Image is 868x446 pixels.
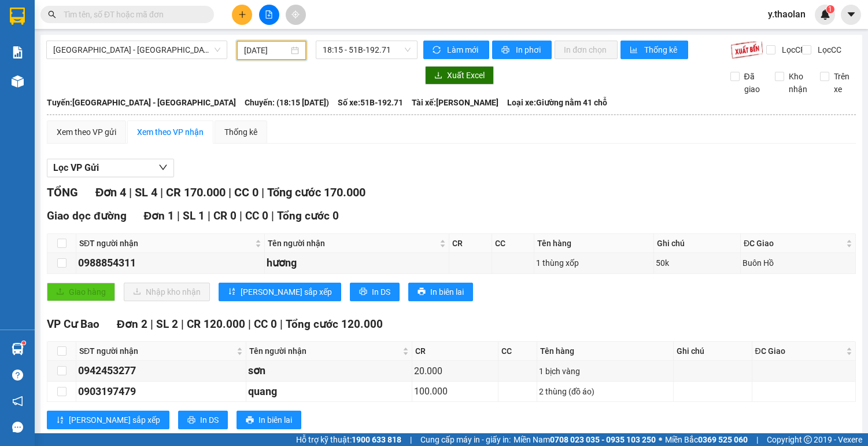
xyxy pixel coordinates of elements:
[656,257,738,269] div: 50k
[22,341,25,345] sup: 1
[644,43,679,56] span: Thống kê
[259,5,279,25] button: file-add
[841,5,861,25] button: caret-down
[47,317,99,331] span: VP Cư Bao
[271,209,274,222] span: |
[654,234,741,253] th: Ghi chú
[48,10,56,19] span: search
[137,126,204,138] div: Xem theo VP nhận
[12,370,23,381] span: question-circle
[408,283,473,301] button: printerIn biên lai
[412,96,498,109] span: Tài xế: [PERSON_NAME]
[156,317,178,331] span: SL 2
[228,185,231,199] span: |
[53,41,220,59] span: Sài Gòn - Đắk Lắk
[338,96,403,109] span: Số xe: 51B-192.71
[430,286,464,298] span: In biên lai
[117,317,147,331] span: Đơn 2
[828,5,832,13] span: 1
[537,342,674,361] th: Tên hàng
[47,283,115,301] button: uploadGiao hàng
[759,7,815,21] span: y.thaolan
[740,70,767,96] span: Đã giao
[76,253,265,273] td: 0988854311
[555,41,618,59] button: In đơn chọn
[213,209,237,222] span: CR 0
[248,363,410,379] div: sơn
[267,185,365,199] span: Tổng cước 170.000
[755,345,844,357] span: ĐC Giao
[514,433,656,446] span: Miền Nam
[79,345,234,357] span: SĐT người nhận
[219,283,341,301] button: sort-ascending[PERSON_NAME] sắp xếp
[492,234,535,253] th: CC
[12,396,23,407] span: notification
[425,66,494,85] button: downloadXuất Excel
[434,71,442,81] span: download
[286,5,306,25] button: aim
[265,10,273,19] span: file-add
[744,237,844,250] span: ĐC Giao
[64,8,200,21] input: Tìm tên, số ĐT hoặc mã đơn
[238,10,246,19] span: plus
[254,317,277,331] span: CC 0
[248,317,251,331] span: |
[237,411,301,429] button: printerIn biên lai
[420,433,511,446] span: Cung cấp máy in - giấy in:
[187,317,245,331] span: CR 120.000
[291,10,300,19] span: aim
[79,237,253,250] span: SĐT người nhận
[414,364,496,378] div: 20.000
[296,433,401,446] span: Hỗ trợ kỹ thuật:
[447,69,485,82] span: Xuất Excel
[277,209,339,222] span: Tổng cước 0
[620,41,688,59] button: bar-chartThống kê
[241,286,332,298] span: [PERSON_NAME] sắp xếp
[248,383,410,400] div: quang
[178,411,228,429] button: printerIn DS
[534,234,653,253] th: Tên hàng
[447,43,480,56] span: Làm mới
[177,209,180,222] span: |
[187,416,195,425] span: printer
[829,70,856,96] span: Trên xe
[249,345,400,357] span: Tên người nhận
[539,365,671,378] div: 1 bịch vàng
[245,96,329,109] span: Chuyến: (18:15 [DATE])
[550,435,656,444] strong: 0708 023 035 - 0935 103 250
[76,361,246,381] td: 0942453277
[181,317,184,331] span: |
[659,437,662,442] span: ⚪️
[804,436,812,444] span: copyright
[730,41,763,59] img: 9k=
[183,209,205,222] span: SL 1
[813,43,843,56] span: Lọc CC
[76,382,246,402] td: 0903197479
[820,9,830,20] img: icon-new-feature
[47,159,174,177] button: Lọc VP Gửi
[372,286,390,298] span: In DS
[232,5,252,25] button: plus
[158,163,168,172] span: down
[47,185,78,199] span: TỔNG
[784,70,812,96] span: Kho nhận
[698,435,748,444] strong: 0369 525 060
[756,433,758,446] span: |
[268,237,437,250] span: Tên người nhận
[69,414,160,426] span: [PERSON_NAME] sắp xếp
[630,46,640,55] span: bar-chart
[12,46,24,59] img: solution-icon
[539,385,671,398] div: 2 thùng (đồ áo)
[246,382,412,402] td: quang
[78,363,244,379] div: 0942453277
[423,41,489,59] button: syncLàm mới
[246,416,254,425] span: printer
[665,433,748,446] span: Miền Bắc
[47,209,127,222] span: Giao dọc đường
[507,96,607,109] span: Loại xe: Giường nằm 41 chỗ
[208,209,210,222] span: |
[239,209,242,222] span: |
[57,126,116,138] div: Xem theo VP gửi
[12,343,24,355] img: warehouse-icon
[418,287,426,297] span: printer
